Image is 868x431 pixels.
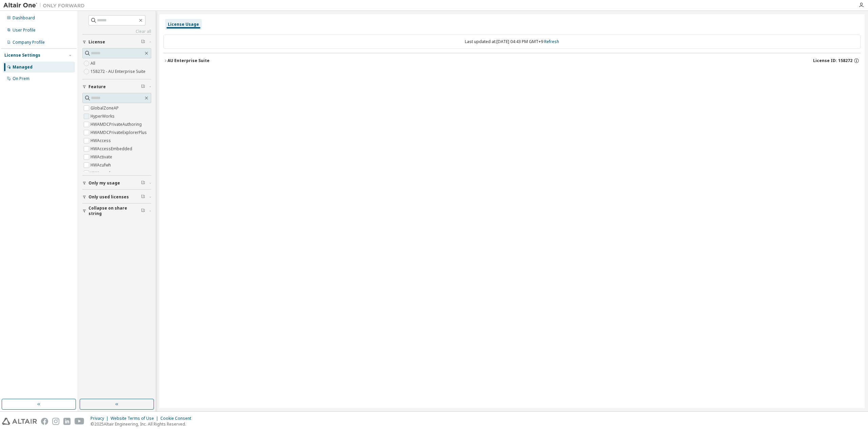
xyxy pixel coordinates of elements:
div: Privacy [91,416,111,421]
img: youtube.svg [75,418,84,425]
label: HWAMDCPrivateExplorerPlus [91,129,148,137]
label: HWAcusolve [91,169,116,177]
div: Company Profile [13,40,45,45]
label: HWAccessEmbedded [91,145,134,153]
label: HyperWorks [91,112,116,120]
span: Only my usage [88,180,120,186]
span: Clear filter [141,194,145,200]
label: HWAccess [91,137,112,145]
img: linkedin.svg [63,418,71,425]
button: License [82,35,151,50]
div: User Profile [13,27,36,33]
button: Only my usage [82,176,151,191]
p: © 2025 Altair Engineering, Inc. All Rights Reserved. [91,421,195,427]
label: HWActivate [91,153,114,161]
label: HWAMDCPrivateAuthoring [91,120,143,129]
div: AU Enterprise Suite [167,58,210,63]
span: Clear filter [141,84,145,90]
button: AU Enterprise SuiteLicense ID: 158272 [163,53,861,68]
div: Website Terms of Use [111,416,160,421]
div: Dashboard [13,15,35,21]
span: Clear filter [141,180,145,186]
img: altair_logo.svg [2,418,37,425]
span: Feature [88,84,106,90]
div: License Settings [4,53,40,58]
button: Collapse on share string [82,203,151,218]
div: Managed [13,64,33,70]
div: License Usage [168,22,199,27]
a: Refresh [544,39,559,44]
div: On Prem [13,76,29,81]
button: Feature [82,79,151,94]
img: instagram.svg [52,418,59,425]
label: All [91,59,97,67]
img: Altair One [3,2,88,9]
span: Only used licenses [88,194,129,200]
span: Collapse on share string [88,205,141,216]
div: Cookie Consent [160,416,195,421]
label: HWAcufwh [91,161,112,169]
a: Clear all [82,29,151,34]
button: Only used licenses [82,190,151,204]
label: GlobalZoneAP [91,104,120,112]
div: Last updated at: [DATE] 04:43 PM GMT+9 [163,35,861,49]
span: License [88,39,105,45]
span: License ID: 158272 [813,58,852,63]
span: Clear filter [141,39,145,45]
label: 158272 - AU Enterprise Suite [91,67,147,76]
img: facebook.svg [41,418,48,425]
span: Clear filter [141,208,145,214]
